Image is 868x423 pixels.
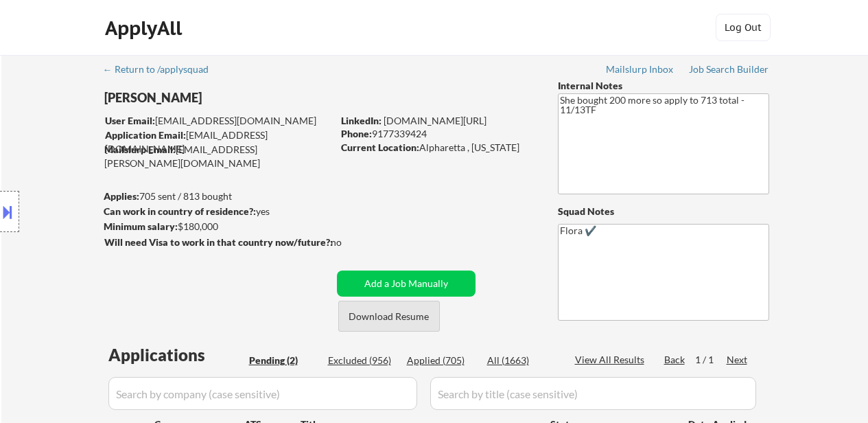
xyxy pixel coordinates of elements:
div: Applications [108,347,244,363]
div: 1 / 1 [695,353,727,367]
div: Job Search Builder [689,65,769,74]
div: Back [664,353,686,367]
strong: LinkedIn: [341,115,382,126]
div: ApplyAll [105,16,186,40]
strong: Current Location: [341,141,419,153]
a: Job Search Builder [689,64,769,78]
div: All (1663) [487,354,556,367]
div: Squad Notes [558,205,769,218]
button: Add a Job Manually [337,271,476,297]
input: Search by company (case sensitive) [108,377,417,410]
div: View All Results [575,353,648,367]
button: Download Resume [338,301,440,332]
strong: Phone: [341,128,372,139]
a: Mailslurp Inbox [606,64,675,78]
div: ← Return to /applysquad [103,65,222,74]
div: Internal Notes [558,79,769,93]
div: Mailslurp Inbox [606,65,675,74]
div: 9177339424 [341,127,535,141]
a: [DOMAIN_NAME][URL] [384,115,486,126]
div: Excluded (956) [328,354,397,367]
div: Next [727,353,749,367]
input: Search by title (case sensitive) [430,377,756,410]
div: Pending (2) [249,354,318,367]
div: Applied (705) [407,354,476,367]
button: Log Out [716,14,771,41]
a: ← Return to /applysquad [103,64,222,78]
div: no [331,236,370,249]
div: Alpharetta , [US_STATE] [341,141,535,155]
